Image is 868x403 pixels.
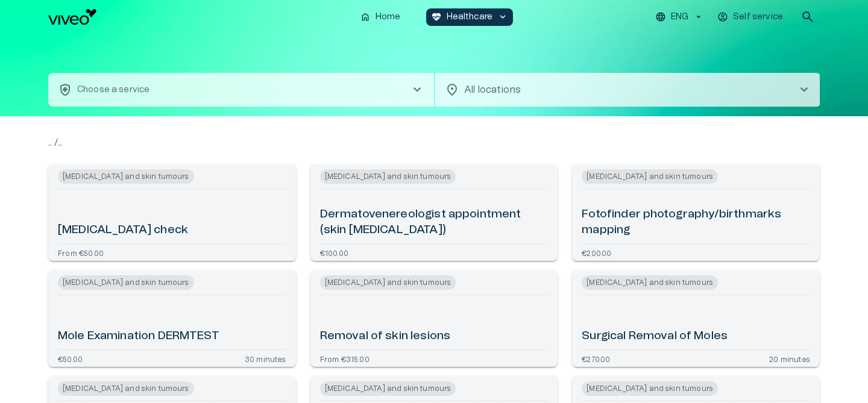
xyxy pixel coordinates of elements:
h6: Fotofinder photography/birthmarks mapping [582,207,810,239]
p: €200.00 [582,249,611,256]
h6: [MEDICAL_DATA] check [58,222,188,239]
span: keyboard_arrow_down [497,11,508,22]
p: From €315.00 [320,355,370,362]
a: Open service booking details [572,164,820,261]
h6: Removal of skin lesions [320,328,450,345]
h6: Surgical Removal of Moles [582,328,728,345]
h6: Mole Examination DERMTEST [58,328,219,345]
p: ENG [671,11,688,23]
span: health_and_safety [58,83,72,97]
button: ENG [653,8,706,26]
span: location_on [445,83,459,97]
button: Self service [715,8,786,26]
span: [MEDICAL_DATA] and skin tumours [320,381,456,396]
button: open search modal [796,5,820,29]
p: .. / .. [48,136,820,150]
button: health_and_safetyChoose a servicechevron_right [48,73,434,107]
a: Open service booking details [310,270,558,367]
span: [MEDICAL_DATA] and skin tumours [582,275,718,290]
a: Open service booking details [48,270,296,367]
span: [MEDICAL_DATA] and skin tumours [582,381,718,396]
p: Home [376,11,401,23]
a: Navigate to homepage [48,9,350,25]
span: [MEDICAL_DATA] and skin tumours [582,169,718,184]
h6: Dermatovenereologist appointment (skin [MEDICAL_DATA]) [320,207,549,239]
span: ecg_heart [431,11,442,22]
span: search [800,10,815,24]
span: [MEDICAL_DATA] and skin tumours [58,169,194,184]
span: [MEDICAL_DATA] and skin tumours [320,275,456,290]
button: ecg_heartHealthcarekeyboard_arrow_down [426,8,514,26]
p: €100.00 [320,249,348,256]
p: All locations [464,83,778,97]
span: [MEDICAL_DATA] and skin tumours [58,275,194,290]
span: [MEDICAL_DATA] and skin tumours [58,381,194,396]
p: Self service [733,11,783,23]
img: Viveo logo [48,9,96,25]
span: home [360,11,371,22]
p: Choose a service [77,84,149,96]
button: homeHome [355,8,407,26]
span: chevron_right [410,83,424,97]
p: €50.00 [58,355,83,362]
a: Open service booking details [572,270,820,367]
p: 20 minutes [769,355,810,362]
p: From €50.00 [58,249,104,256]
p: Healthcare [447,11,493,23]
p: €270.00 [582,355,610,362]
p: 30 minutes [245,355,286,362]
span: chevron_right [797,83,811,97]
a: Open service booking details [310,164,558,261]
span: [MEDICAL_DATA] and skin tumours [320,169,456,184]
a: Open service booking details [48,164,296,261]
